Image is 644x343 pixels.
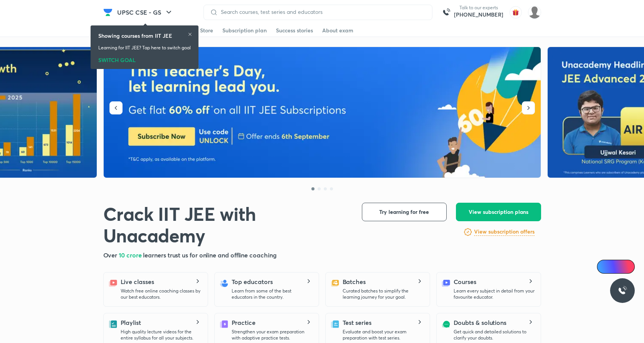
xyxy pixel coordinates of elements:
input: Search courses, test series and educators [218,9,426,15]
img: Company Logo [103,8,113,17]
a: Ai Doubts [597,260,635,274]
a: Success stories [276,24,313,37]
p: Get quick and detailed solutions to clarify your doubts. [454,329,535,341]
p: High quality lecture videos for the entire syllabus for all your subjects. [121,329,202,341]
img: Abdul Ramzeen [528,6,541,19]
h5: Batches [343,277,366,286]
h5: Test series [343,318,372,327]
div: About exam [322,27,353,34]
button: Try learning for free [362,203,447,221]
span: Try learning for free [379,208,429,216]
h6: Showing courses from IIT JEE [98,32,172,40]
span: 10 crore [119,251,143,259]
h6: View subscription offers [474,228,535,236]
button: View subscription plans [456,203,541,221]
h5: Practice [232,318,256,327]
p: Learn from some of the best educators in the country. [232,288,313,300]
img: call-us [439,5,454,20]
a: Store [200,24,213,37]
div: Subscription plan [222,27,267,34]
p: Strengthen your exam preparation with adaptive practice tests. [232,329,313,341]
a: View subscription offers [474,227,535,237]
img: avatar [509,6,522,18]
p: Learning for IIT JEE? Tap here to switch goal [98,44,191,51]
h5: Live classes [121,277,154,286]
p: Evaluate and boost your exam preparation with test series. [343,329,424,341]
button: UPSC CSE - GS [113,5,178,20]
p: Learn every subject in detail from your favourite educator. [454,288,535,300]
span: Over [103,251,119,259]
h5: Doubts & solutions [454,318,507,327]
h1: Crack IIT JEE with Unacademy [103,203,350,246]
img: Icon [602,264,608,270]
a: About exam [322,24,353,37]
a: [PHONE_NUMBER] [454,11,503,18]
h5: Courses [454,277,476,286]
h5: Playlist [121,318,141,327]
img: ttu [618,286,627,295]
div: Success stories [276,27,313,34]
p: Watch free online coaching classes by our best educators. [121,288,202,300]
div: Store [200,27,213,34]
div: SWITCH GOAL [98,54,191,63]
span: learners trust us for online and offline coaching [143,251,276,259]
h5: Top educators [232,277,273,286]
span: View subscription plans [469,208,528,216]
p: Talk to our experts [454,5,503,11]
p: Curated batches to simplify the learning journey for your goal. [343,288,424,300]
a: Subscription plan [222,24,267,37]
span: Ai Doubts [610,264,630,270]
